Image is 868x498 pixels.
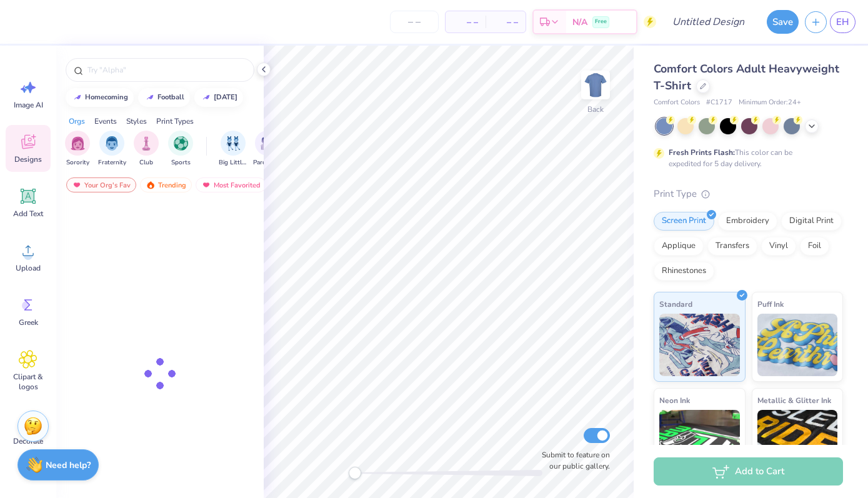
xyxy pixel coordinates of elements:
span: Big Little Reveal [219,158,247,167]
img: Back [583,72,608,97]
img: Standard [659,314,740,376]
img: Club Image [139,136,153,151]
button: homecoming [66,88,134,107]
span: EH [836,15,849,29]
span: Metallic & Glitter Ink [757,394,831,407]
span: Minimum Order: 24 + [739,97,801,108]
img: Sorority Image [71,136,85,151]
span: Standard [659,297,692,311]
span: Puff Ink [757,297,784,311]
span: Sports [171,158,191,167]
div: Events [94,116,117,127]
div: Screen Print [654,212,714,231]
span: Club [139,158,153,167]
span: Fraternity [98,158,126,167]
div: homecoming [85,94,128,101]
div: Vinyl [761,237,796,256]
div: Orgs [69,116,85,127]
span: Comfort Colors Adult Heavyweight T-Shirt [654,61,839,93]
div: Styles [126,116,147,127]
div: football [157,94,184,101]
img: Neon Ink [659,410,740,472]
button: filter button [253,131,282,167]
div: Rhinestones [654,262,714,281]
span: Add Text [13,209,43,219]
div: filter for Club [134,131,159,167]
span: # C1717 [706,97,732,108]
button: [DATE] [194,88,243,107]
button: filter button [65,131,90,167]
div: filter for Sorority [65,131,90,167]
img: Puff Ink [757,314,838,376]
span: Sorority [66,158,89,167]
button: filter button [134,131,159,167]
span: Neon Ink [659,394,690,407]
span: Free [595,17,607,26]
div: Digital Print [781,212,842,231]
span: – – [453,16,478,29]
div: Embroidery [718,212,777,231]
div: Accessibility label [349,467,361,479]
img: Sports Image [174,136,188,151]
div: This color can be expedited for 5 day delivery. [669,147,822,169]
div: filter for Fraternity [98,131,126,167]
div: Back [587,104,604,115]
button: Save [767,10,799,34]
div: Print Type [654,187,843,201]
img: most_fav.gif [72,181,82,189]
div: filter for Big Little Reveal [219,131,247,167]
span: Image AI [14,100,43,110]
div: Most Favorited [196,177,266,192]
img: trending.gif [146,181,156,189]
div: halloween [214,94,237,101]
span: Designs [14,154,42,164]
div: Print Types [156,116,194,127]
img: trend_line.gif [145,94,155,101]
label: Submit to feature on our public gallery. [535,449,610,472]
span: Comfort Colors [654,97,700,108]
button: filter button [219,131,247,167]
img: Big Little Reveal Image [226,136,240,151]
img: most_fav.gif [201,181,211,189]
span: – – [493,16,518,29]
input: – – [390,11,439,33]
div: Your Org's Fav [66,177,136,192]
div: Foil [800,237,829,256]
img: Parent's Weekend Image [261,136,275,151]
div: filter for Sports [168,131,193,167]
button: filter button [98,131,126,167]
div: Applique [654,237,704,256]
span: Upload [16,263,41,273]
button: football [138,88,190,107]
img: Fraternity Image [105,136,119,151]
div: filter for Parent's Weekend [253,131,282,167]
span: Parent's Weekend [253,158,282,167]
input: Untitled Design [662,9,754,34]
span: Greek [19,317,38,327]
div: Transfers [707,237,757,256]
span: N/A [572,16,587,29]
input: Try "Alpha" [86,64,246,76]
span: Clipart & logos [7,372,49,392]
span: Decorate [13,436,43,446]
strong: Fresh Prints Flash: [669,147,735,157]
button: filter button [168,131,193,167]
strong: Need help? [46,459,91,471]
div: Trending [140,177,192,192]
a: EH [830,11,856,33]
img: trend_line.gif [201,94,211,101]
img: Metallic & Glitter Ink [757,410,838,472]
img: trend_line.gif [72,94,82,101]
